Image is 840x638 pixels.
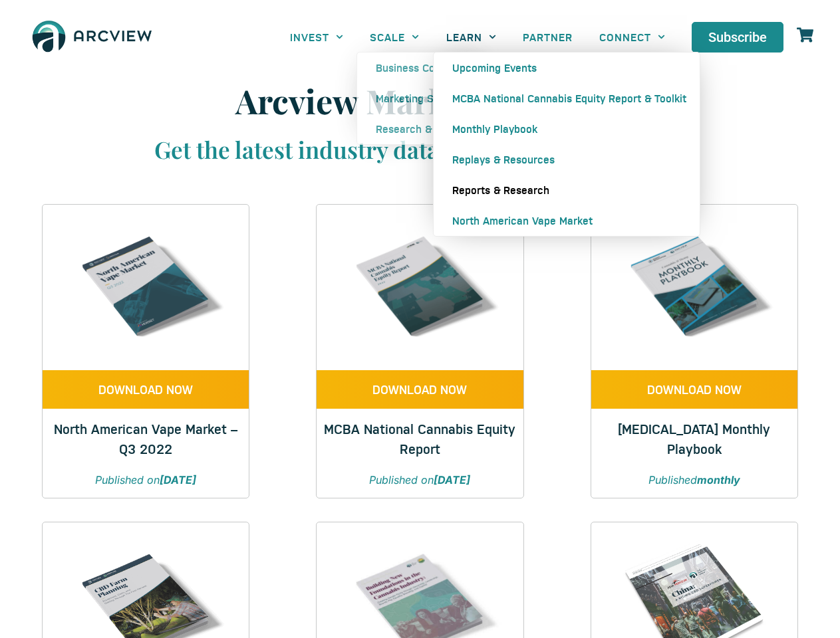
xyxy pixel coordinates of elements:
[54,419,237,457] a: North American Vape Market – Q3 2022
[61,81,779,121] h1: Arcview Market Reports
[586,22,678,52] a: CONNECT
[27,13,158,61] img: The Arcview Group
[434,53,700,83] a: Upcoming Events
[434,144,700,175] a: Replays & Resources
[434,83,700,114] a: MCBA National Cannabis Equity Report & Toolkit
[357,83,487,114] a: Marketing Services
[618,419,770,457] a: [MEDICAL_DATA] Monthly Playbook
[372,383,467,395] span: DOWNLOAD NOW
[61,134,779,165] h3: Get the latest industry data to drive your decisions
[612,205,777,370] img: Cannabis & Hemp Monthly Playbook
[509,22,586,52] a: PARTNER
[357,114,487,144] a: Research & Insights
[434,114,700,144] a: Monthly Playbook
[277,22,678,52] nav: Menu
[697,473,740,486] strong: monthly
[434,205,700,236] a: North American Vape Market
[56,472,235,488] p: Published on
[434,175,700,205] a: Reports & Research
[330,472,509,488] p: Published on
[277,22,356,52] a: INVEST
[434,473,470,486] strong: [DATE]
[357,53,487,83] a: Business Consulting
[692,22,783,53] a: Subscribe
[317,370,523,409] a: DOWNLOAD NOW
[433,52,700,237] ul: LEARN
[708,31,767,44] span: Subscribe
[647,383,742,395] span: DOWNLOAD NOW
[356,52,488,145] ul: SCALE
[356,22,432,52] a: SCALE
[98,383,193,395] span: DOWNLOAD NOW
[433,22,509,52] a: LEARN
[43,370,249,409] a: DOWNLOAD NOW
[324,419,515,457] a: MCBA National Cannabis Equity Report
[160,473,196,486] strong: [DATE]
[591,370,797,409] a: DOWNLOAD NOW
[63,205,228,370] img: Q3 2022 VAPE REPORT
[605,472,784,488] p: Published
